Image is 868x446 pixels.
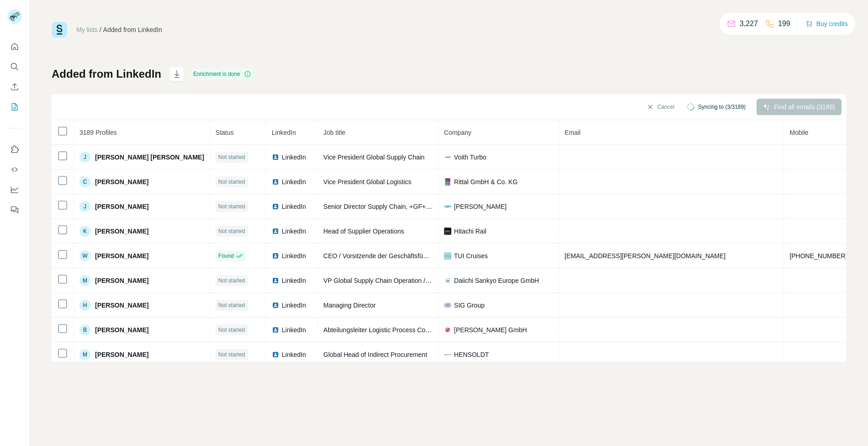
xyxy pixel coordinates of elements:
li: / [100,25,101,34]
img: LinkedIn logo [272,351,279,358]
span: Hitachi Rail [454,227,487,236]
span: Daiichi Sankyo Europe GmbH [454,276,539,285]
img: LinkedIn logo [272,203,279,210]
div: J [79,152,90,163]
img: company-logo [444,154,451,161]
div: H [79,300,90,311]
img: company-logo [444,302,451,309]
span: Not started [218,178,245,186]
span: [EMAIL_ADDRESS][PERSON_NAME][DOMAIN_NAME] [565,252,725,260]
span: Syncing to (3/3189) [698,103,746,111]
span: LinkedIn [282,202,306,211]
span: LinkedIn [282,227,306,236]
span: Job title [323,129,345,136]
img: company-logo [444,252,451,260]
span: LinkedIn [282,276,306,285]
img: LinkedIn logo [272,154,279,161]
span: Status [216,129,234,136]
p: 199 [778,18,790,29]
span: [PERSON_NAME] [PERSON_NAME] [95,153,204,162]
span: Not started [218,276,245,285]
span: CEO / Vorsitzende der Geschäftsführung [323,252,439,260]
span: Vice President Global Supply Chain [323,154,425,161]
span: Vice President Global Logistics [323,178,412,186]
span: Mobile [789,129,808,136]
button: My lists [7,99,22,115]
span: TUI Cruises [454,251,488,260]
span: Not started [218,350,245,359]
button: Use Surfe API [7,161,22,178]
span: Abteilungsleiter Logistic Process Coordination [323,326,454,334]
span: [PERSON_NAME] [95,227,148,236]
span: SIG Group [454,301,485,310]
span: LinkedIn [282,251,306,260]
span: Company [444,129,471,136]
div: W [79,250,90,261]
img: company-logo [444,203,451,210]
span: Not started [218,301,245,309]
span: LinkedIn [282,301,306,310]
img: LinkedIn logo [272,178,279,186]
span: LinkedIn [282,350,306,359]
span: Rittal GmbH & Co. KG [454,177,518,186]
div: M [79,349,90,360]
span: [PERSON_NAME] [454,202,507,211]
img: company-logo [444,178,451,186]
div: Added from LinkedIn [103,25,162,34]
div: B [79,324,90,335]
img: Surfe Logo [52,22,67,37]
span: Managing Director [323,302,376,309]
div: Enrichment is done [191,69,254,80]
button: Use Surfe on LinkedIn [7,141,22,158]
span: [PERSON_NAME] [95,276,148,285]
img: LinkedIn logo [272,326,279,334]
span: HENSOLDT [454,350,489,359]
span: 3189 Profiles [79,129,117,136]
img: company-logo [444,326,451,334]
div: K [79,226,90,237]
button: Cancel [640,99,681,115]
button: Feedback [7,202,22,218]
img: LinkedIn logo [272,252,279,260]
span: Global Head of Indirect Procurement [323,351,427,358]
span: VP Global Supply Chain Operation / Site Head Pfaffenhofen [323,277,493,284]
div: J [79,201,90,212]
span: LinkedIn [282,325,306,334]
a: My lists [76,26,98,33]
span: Not started [218,326,245,334]
span: Voith Turbo [454,153,487,162]
button: Dashboard [7,181,22,198]
span: [PERSON_NAME] [95,325,148,334]
button: Search [7,58,22,75]
span: LinkedIn [272,129,296,136]
img: company-logo [444,228,451,235]
img: company-logo [444,277,451,284]
span: Not started [218,202,245,211]
span: Senior Director Supply Chain, +GF+ Building Flow Solutions (formerly Uponor) [323,203,545,210]
h1: Added from LinkedIn [52,67,161,81]
span: LinkedIn [282,153,306,162]
button: Buy credits [805,17,848,30]
img: LinkedIn logo [272,228,279,235]
div: C [79,176,90,187]
img: LinkedIn logo [272,277,279,284]
span: [PERSON_NAME] [95,251,148,260]
div: M [79,275,90,286]
span: [PHONE_NUMBER] [789,252,847,260]
img: company-logo [444,351,451,358]
span: [PERSON_NAME] [95,202,148,211]
span: Not started [218,227,245,235]
span: [PERSON_NAME] [95,177,148,186]
span: Email [565,129,581,136]
span: LinkedIn [282,177,306,186]
span: Head of Supplier Operations [323,228,404,235]
button: Quick start [7,38,22,55]
span: [PERSON_NAME] [95,350,148,359]
button: Enrich CSV [7,79,22,95]
span: Not started [218,153,245,161]
img: LinkedIn logo [272,302,279,309]
span: [PERSON_NAME] GmbH [454,325,527,334]
span: Found [218,252,234,260]
p: 3,227 [740,18,758,29]
span: [PERSON_NAME] [95,301,148,310]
